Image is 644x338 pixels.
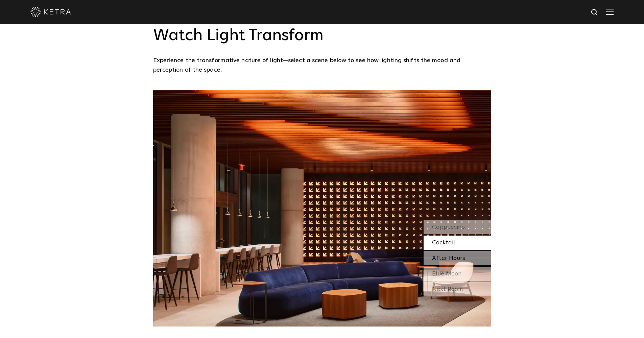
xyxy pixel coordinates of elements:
[432,224,465,230] span: Cappuccino
[153,26,491,46] h3: Watch Light Transform
[606,8,614,15] img: Hamburger%20Nav.svg
[591,8,599,17] img: search icon
[432,255,465,261] span: After Hours
[153,90,491,327] img: SS_SXSW_Desktop_Warm
[432,271,461,277] span: Blue Moon
[432,240,455,246] span: Cocktail
[153,56,488,75] p: Experience the transformative nature of light—select a scene below to see how lighting shifts the...
[30,7,71,17] img: ketra-logo-2019-white
[424,282,491,296] div: Next Room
